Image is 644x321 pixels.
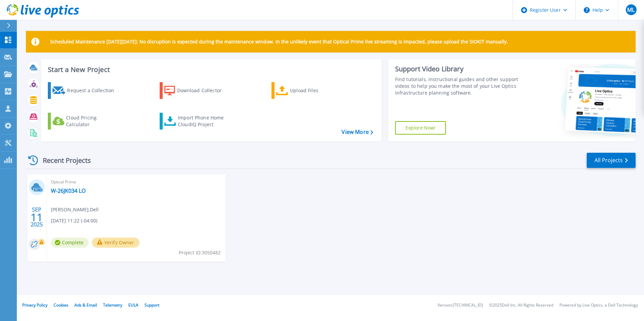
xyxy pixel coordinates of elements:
a: Cloud Pricing Calculator [48,113,123,130]
button: Verify Owner [92,238,139,248]
a: Request a Collection [48,82,123,99]
a: All Projects [587,153,636,168]
a: Telemetry [103,302,122,308]
a: Privacy Policy [22,302,47,308]
span: [DATE] 11:22 (-04:00) [51,217,97,224]
span: Complete [51,238,89,248]
span: 11 [31,214,43,220]
div: Support Video Library [395,65,521,73]
a: Cookies [54,302,68,308]
span: Project ID: 3050482 [179,249,221,256]
div: SEP 2025 [30,205,43,229]
div: Recent Projects [26,152,100,169]
div: Import Phone Home CloudIQ Project [178,114,230,128]
a: Download Collector [160,82,235,99]
a: EULA [128,302,138,308]
li: © 2025 Dell Inc. All Rights Reserved [489,303,553,308]
a: Ads & Email [74,302,97,308]
span: ML [627,7,635,12]
div: Download Collector [177,84,231,97]
div: Cloud Pricing Calculator [66,114,120,128]
div: Find tutorials, instructional guides and other support videos to help you make the most of your L... [395,76,521,96]
li: Version: [TECHNICAL_ID] [438,303,483,308]
a: Explore Now! [395,121,446,135]
p: Scheduled Maintenance [DATE][DATE]: No disruption is expected during the maintenance window. In t... [50,39,508,44]
a: Upload Files [271,82,347,99]
a: View More [342,129,373,135]
a: Support [144,302,159,308]
span: Optical Prime [51,178,222,186]
a: W-26JK034 LO [51,187,86,194]
li: Powered by Live Optics, a Dell Technology [559,303,638,308]
div: Upload Files [290,84,344,97]
h3: Start a New Project [48,66,373,73]
span: [PERSON_NAME] , Dell [51,206,99,213]
div: Request a Collection [67,84,121,97]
